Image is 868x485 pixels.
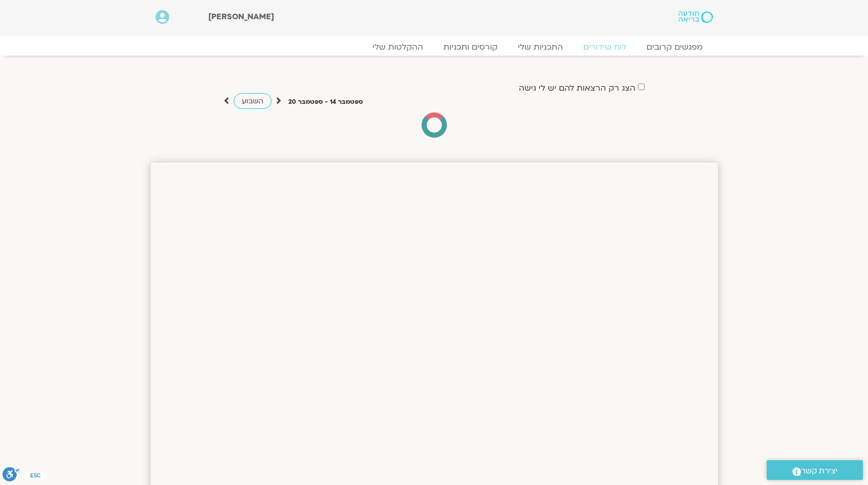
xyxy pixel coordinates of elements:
p: ספטמבר 14 - ספטמבר 20 [288,97,363,107]
nav: Menu [156,42,713,52]
a: ההקלטות שלי [362,42,433,52]
a: יצירת קשר [767,460,863,480]
a: התכניות שלי [508,42,573,52]
span: השבוע [242,96,263,106]
a: קורסים ותכניות [433,42,508,52]
label: הצג רק הרצאות להם יש לי גישה [519,84,635,93]
span: יצירת קשר [801,464,838,478]
a: לוח שידורים [573,42,636,52]
span: [PERSON_NAME] [208,11,274,22]
a: השבוע [234,93,272,109]
a: מפגשים קרובים [636,42,713,52]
